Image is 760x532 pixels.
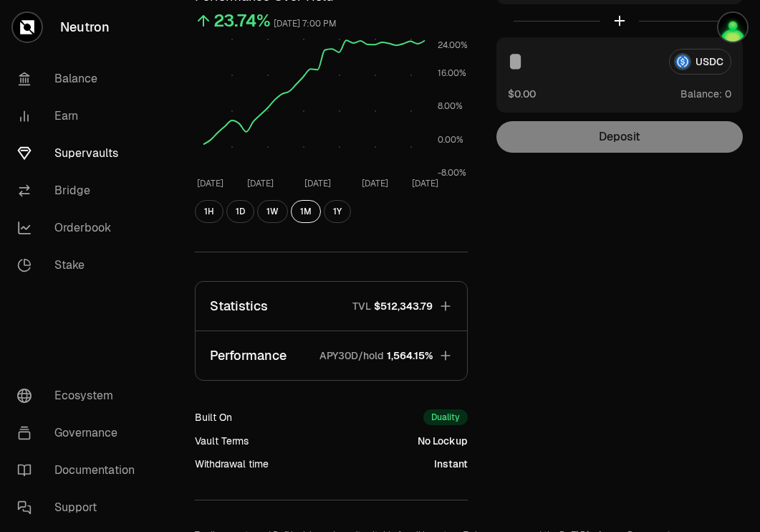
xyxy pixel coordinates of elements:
[274,16,337,32] div: [DATE] 7:00 PM
[226,200,254,223] button: 1D
[438,39,468,51] tspan: 24.00%
[319,348,384,363] p: APY30D/hold
[718,13,747,42] img: Luna Staking
[6,489,155,526] a: Support
[374,299,433,313] span: $512,343.79
[6,60,155,98] a: Balance
[210,346,287,366] p: Performance
[291,200,321,223] button: 1M
[387,348,433,363] span: 1,564.15%
[508,86,536,101] button: $0.00
[247,178,274,189] tspan: [DATE]
[195,457,269,471] div: Withdrawal time
[434,457,468,471] div: Instant
[195,410,232,424] div: Built On
[6,452,155,489] a: Documentation
[195,200,223,223] button: 1H
[195,434,249,448] div: Vault Terms
[196,282,467,331] button: StatisticsTVL$512,343.79
[304,178,331,189] tspan: [DATE]
[257,200,288,223] button: 1W
[6,172,155,209] a: Bridge
[6,414,155,452] a: Governance
[362,178,388,189] tspan: [DATE]
[680,87,722,101] span: Balance:
[423,409,468,425] div: Duality
[213,9,271,32] div: 23.74%
[210,296,268,316] p: Statistics
[438,67,466,79] tspan: 16.00%
[438,167,466,179] tspan: -8.00%
[196,331,467,380] button: PerformanceAPY30D/hold1,564.15%
[352,299,371,313] p: TVL
[418,434,468,448] div: No Lockup
[412,178,438,189] tspan: [DATE]
[6,98,155,135] a: Earn
[438,134,463,146] tspan: 0.00%
[197,178,223,189] tspan: [DATE]
[6,135,155,172] a: Supervaults
[6,209,155,247] a: Orderbook
[6,247,155,284] a: Stake
[438,100,463,112] tspan: 8.00%
[6,377,155,414] a: Ecosystem
[324,200,351,223] button: 1Y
